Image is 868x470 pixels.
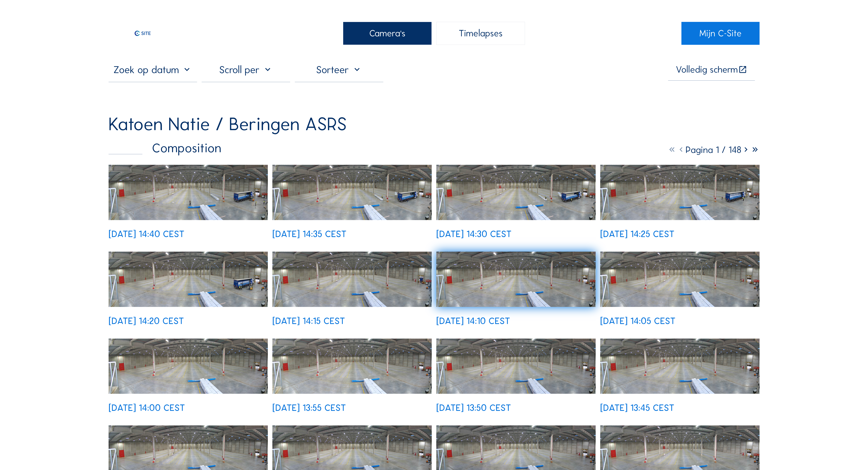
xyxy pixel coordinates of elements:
div: [DATE] 14:15 CEST [272,316,345,325]
input: Zoek op datum 󰅀 [109,64,197,76]
div: [DATE] 14:20 CEST [109,316,184,325]
div: Volledig scherm [676,65,738,74]
img: image_53773345 [436,165,596,220]
div: [DATE] 14:40 CEST [109,229,184,239]
div: [DATE] 13:45 CEST [600,403,674,412]
span: Pagina 1 / 148 [686,144,741,155]
div: [DATE] 14:10 CEST [436,316,510,325]
img: image_53772465 [109,339,268,394]
div: [DATE] 14:30 CEST [436,229,512,239]
div: Composition [109,142,221,155]
img: image_53772287 [272,339,432,394]
img: image_53772909 [272,252,432,307]
div: [DATE] 14:05 CEST [600,316,675,325]
a: C-SITE Logo [109,22,187,45]
div: Timelapses [436,22,525,45]
div: Katoen Natie / Beringen ASRS [109,115,347,133]
img: image_53772046 [600,339,760,394]
img: image_53772712 [436,252,596,307]
div: [DATE] 13:55 CEST [272,403,346,412]
div: [DATE] 13:50 CEST [436,403,511,412]
img: image_53772982 [109,252,268,307]
div: [DATE] 14:35 CEST [272,229,347,239]
img: image_53773149 [600,165,760,220]
img: image_53772209 [436,339,596,394]
img: image_53773583 [109,165,268,220]
img: C-SITE Logo [109,22,177,45]
div: [DATE] 14:25 CEST [600,229,674,239]
a: Mijn C-Site [681,22,760,45]
img: image_53773500 [272,165,432,220]
div: Camera's [343,22,432,45]
div: [DATE] 14:00 CEST [109,403,185,412]
img: image_53772636 [600,252,760,307]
